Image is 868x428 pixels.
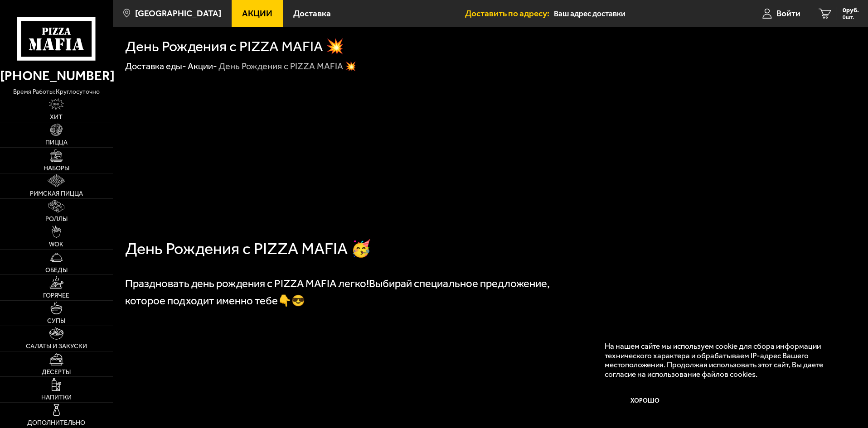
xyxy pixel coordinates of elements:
[605,388,686,415] button: Хорошо
[45,216,68,222] span: Роллы
[218,61,356,72] div: День Рождения с PIZZA MAFIA 💥
[125,239,371,258] span: День Рождения с PIZZA MAFIA 🥳
[45,267,68,274] span: Обеды
[125,61,186,72] a: Доставка еды-
[27,420,85,426] span: Дополнительно
[43,293,69,299] span: Горячее
[188,61,217,72] a: Акции-
[465,9,554,18] span: Доставить по адресу:
[554,5,727,22] input: Ваш адрес доставки
[135,9,221,18] span: [GEOGRAPHIC_DATA]
[242,9,272,18] span: Акции
[843,14,859,20] span: 0 шт.
[30,191,83,197] span: Римская пицца
[293,9,331,18] span: Доставка
[47,318,65,324] span: Супы
[125,39,344,54] h1: День Рождения с PIZZA MAFIA 💥
[42,369,71,375] span: Десерты
[44,165,69,172] span: Наборы
[776,9,800,18] span: Войти
[45,139,68,146] span: Пицца
[41,394,72,401] span: Напитки
[50,114,63,120] span: Хит
[843,7,859,14] span: 0 руб.
[26,343,87,350] span: Салаты и закуски
[125,277,550,307] span: Выбирай специальное предложение, которое подходит именно тебе👇😎
[125,277,369,290] span: Праздновать день рождения с PIZZA MAFIA легко!
[605,341,842,379] p: На нашем сайте мы используем cookie для сбора информации технического характера и обрабатываем IP...
[49,241,63,248] span: WOK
